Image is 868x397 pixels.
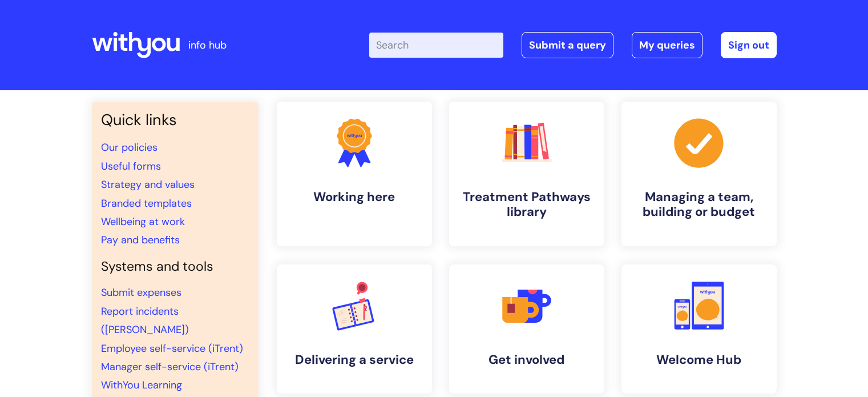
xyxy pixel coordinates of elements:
a: WithYou Learning [101,378,182,392]
a: Sign out [721,32,777,58]
a: Managing a team, building or budget [621,102,777,246]
a: Get involved [449,264,604,394]
h3: Quick links [101,111,249,129]
h4: Delivering a service [286,352,423,367]
a: Treatment Pathways library [449,102,604,246]
input: Search [369,33,503,58]
a: Submit expenses [101,286,181,299]
a: Welcome Hub [621,264,777,394]
h4: Managing a team, building or budget [631,190,768,220]
h4: Treatment Pathways library [458,190,595,220]
a: Working here [277,102,432,246]
a: Branded templates [101,197,192,210]
p: info hub [188,36,227,54]
a: Delivering a service [277,264,432,394]
h4: Working here [286,190,423,204]
a: Wellbeing at work [101,215,185,228]
a: Strategy and values [101,178,195,191]
a: Pay and benefits [101,233,180,247]
a: Report incidents ([PERSON_NAME]) [101,304,189,336]
h4: Welcome Hub [631,352,768,367]
h4: Systems and tools [101,259,249,275]
a: My queries [632,32,703,58]
a: Employee self-service (iTrent) [101,342,243,355]
a: Manager self-service (iTrent) [101,360,239,374]
a: Our policies [101,141,158,154]
a: Useful forms [101,159,161,173]
h4: Get involved [458,352,595,367]
a: Submit a query [522,32,613,58]
div: | - [369,32,777,58]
